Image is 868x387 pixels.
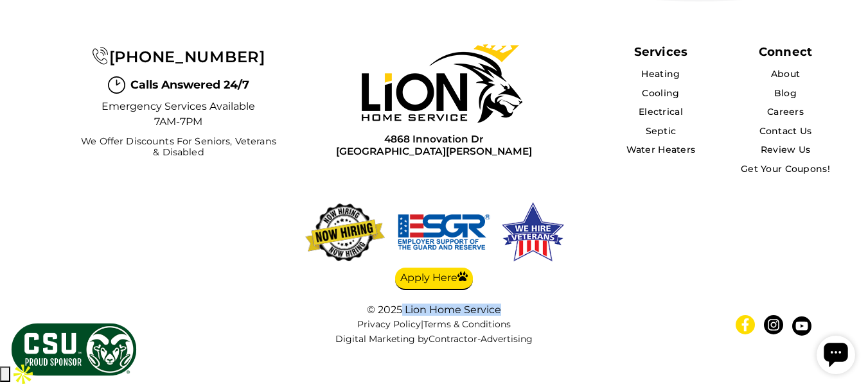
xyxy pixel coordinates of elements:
a: Water Heaters [626,144,696,155]
img: now-hiring [302,200,388,264]
div: Digital Marketing by [306,334,563,345]
a: Get Your Coupons! [741,163,830,175]
img: Apollo [10,361,36,387]
a: [PHONE_NUMBER] [92,47,265,66]
span: Calls Answered 24/7 [130,76,249,93]
span: [GEOGRAPHIC_DATA][PERSON_NAME] [336,145,532,157]
span: [PHONE_NUMBER] [109,47,265,66]
a: Apply Here [395,268,473,291]
a: Contact Us [759,125,812,137]
a: Careers [767,106,804,117]
span: We Offer Discounts for Seniors, Veterans & Disabled [77,136,279,159]
img: CSU Sponsor Badge [10,322,138,377]
span: 4868 Innovation Dr [336,133,532,145]
a: Heating [641,68,680,80]
a: Electrical [639,106,683,117]
img: We hire veterans [396,200,492,264]
span: Emergency Services Available 7AM-7PM [102,99,256,130]
a: 4868 Innovation Dr[GEOGRAPHIC_DATA][PERSON_NAME] [336,133,532,158]
a: Contractor-Advertising [429,334,533,345]
div: © 2025 Lion Home Service [306,304,563,316]
a: Cooling [642,87,679,99]
img: We hire veterans [500,200,565,264]
div: Open chat widget [5,5,44,44]
div: Connect [759,44,812,59]
a: Review Us [761,144,811,155]
a: Privacy Policy [357,318,421,330]
nav: | [306,319,563,345]
a: About [771,68,800,80]
a: Terms & Conditions [423,318,511,330]
a: Blog [774,87,797,99]
span: Services [634,44,687,59]
a: Septic [646,125,677,137]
